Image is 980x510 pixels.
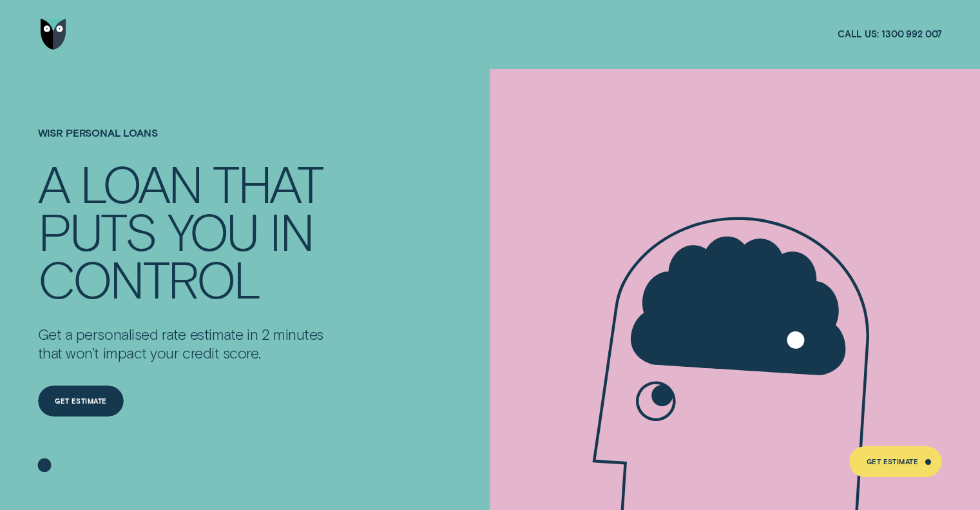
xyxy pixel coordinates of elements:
span: 1300 992 007 [881,28,942,41]
a: Call us:1300 992 007 [838,28,942,41]
a: Get Estimate [38,386,124,417]
img: Wisr [41,19,66,50]
p: Get a personalised rate estimate in 2 minutes that won't impact your credit score. [38,325,336,362]
div: A [38,159,68,206]
div: PUTS [38,206,156,254]
span: Call us: [838,28,879,41]
h4: A LOAN THAT PUTS YOU IN CONTROL [38,159,336,302]
div: LOAN [80,159,201,206]
div: YOU [168,206,258,254]
div: IN [269,206,312,254]
a: Get Estimate [849,446,942,477]
div: CONTROL [38,254,260,302]
h1: Wisr Personal Loans [38,127,336,159]
div: THAT [213,159,322,206]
